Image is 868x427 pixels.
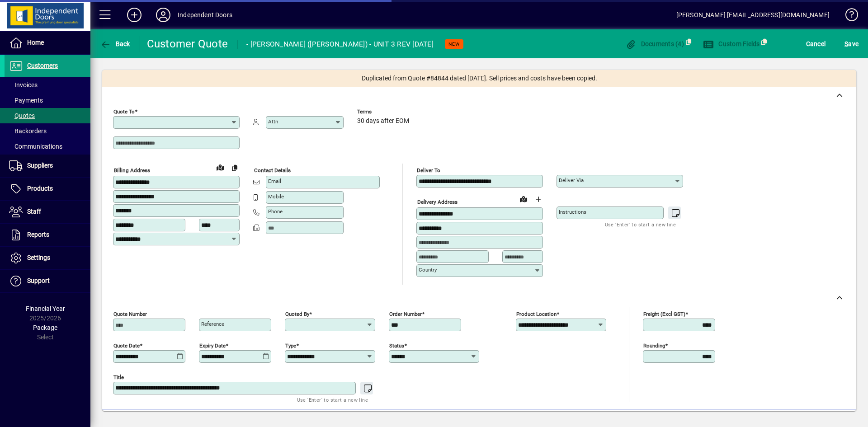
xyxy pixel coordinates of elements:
[268,193,284,200] mat-label: Mobile
[643,342,665,348] mat-label: Rounding
[178,8,232,22] div: Independent Doors
[27,62,58,69] span: Customers
[9,97,43,104] span: Payments
[559,209,586,215] mat-label: Instructions
[844,37,859,51] span: ave
[559,177,584,183] mat-label: Deliver via
[5,224,90,246] a: Reports
[27,254,50,261] span: Settings
[27,208,41,215] span: Staff
[268,208,283,215] mat-label: Phone
[701,36,762,52] button: Custom Fields
[9,81,38,89] span: Invoices
[605,219,676,230] mat-hint: Use 'Enter' to start a new line
[113,342,140,348] mat-label: Quote date
[5,32,90,54] a: Home
[389,310,422,317] mat-label: Order number
[9,143,62,150] span: Communications
[362,74,597,83] span: Duplicated from Quote #84844 dated [DATE]. Sell prices and costs have been copied.
[804,36,828,52] button: Cancel
[113,108,135,115] mat-label: Quote To
[227,160,242,175] button: Copy to Delivery address
[149,7,178,23] button: Profile
[90,36,140,52] app-page-header-button: Back
[27,39,44,46] span: Home
[285,342,296,348] mat-label: Type
[516,192,531,206] a: View on map
[842,36,861,52] button: Save
[120,7,149,23] button: Add
[100,40,130,47] span: Back
[268,178,281,184] mat-label: Email
[9,127,47,135] span: Backorders
[27,231,49,238] span: Reports
[5,201,90,223] a: Staff
[113,310,147,317] mat-label: Quote number
[625,40,684,47] span: Documents (4)
[5,77,90,93] a: Invoices
[703,40,760,47] span: Custom Fields
[5,108,90,123] a: Quotes
[27,277,50,284] span: Support
[5,270,90,292] a: Support
[26,305,65,312] span: Financial Year
[27,185,53,192] span: Products
[5,93,90,108] a: Payments
[201,321,224,327] mat-label: Reference
[419,267,437,273] mat-label: Country
[5,178,90,200] a: Products
[98,36,132,52] button: Back
[27,162,53,169] span: Suppliers
[839,2,857,31] a: Knowledge Base
[199,342,226,348] mat-label: Expiry date
[5,247,90,269] a: Settings
[268,118,278,125] mat-label: Attn
[5,155,90,177] a: Suppliers
[113,374,124,380] mat-label: Title
[285,310,309,317] mat-label: Quoted by
[5,123,90,139] a: Backorders
[516,310,557,317] mat-label: Product location
[417,167,440,174] mat-label: Deliver To
[246,37,434,52] div: - [PERSON_NAME] ([PERSON_NAME]) - UNIT 3 REV [DATE]
[676,8,830,22] div: [PERSON_NAME] [EMAIL_ADDRESS][DOMAIN_NAME]
[806,37,826,51] span: Cancel
[531,192,545,206] button: Choose address
[147,37,228,51] div: Customer Quote
[623,36,686,52] button: Documents (4)
[357,109,411,115] span: Terms
[357,117,409,125] span: 30 days after EOM
[389,342,404,348] mat-label: Status
[297,394,368,405] mat-hint: Use 'Enter' to start a new line
[844,40,848,47] span: S
[9,112,35,119] span: Quotes
[213,160,227,174] a: View on map
[33,324,57,331] span: Package
[643,310,685,317] mat-label: Freight (excl GST)
[448,41,460,47] span: NEW
[5,139,90,154] a: Communications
